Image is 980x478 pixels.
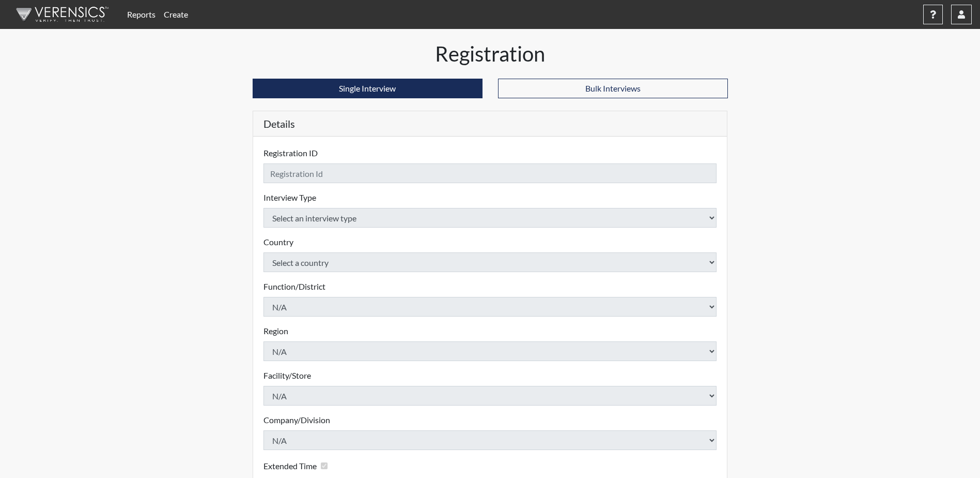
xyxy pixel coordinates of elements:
[253,79,483,98] button: Single Interview
[263,147,318,159] label: Registration ID
[263,369,311,382] label: Facility/Store
[263,280,325,293] label: Function/District
[263,414,330,426] label: Company/Division
[263,325,288,337] label: Region
[263,458,332,473] div: Checking this box will provide the interviewee with an accomodation of extra time to answer each ...
[123,4,160,25] a: Reports
[263,163,717,183] input: Insert a Registration ID, which needs to be a unique alphanumeric value for each interviewee
[253,41,728,66] h1: Registration
[263,236,293,248] label: Country
[160,4,192,25] a: Create
[263,460,317,472] label: Extended Time
[253,111,727,137] h5: Details
[498,79,728,98] button: Bulk Interviews
[263,191,316,204] label: Interview Type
